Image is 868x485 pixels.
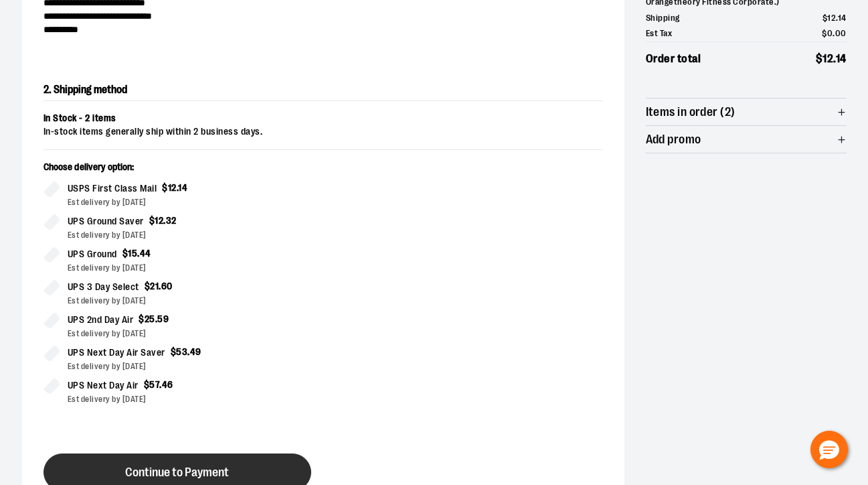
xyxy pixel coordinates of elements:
[646,11,680,25] span: Shipping
[177,182,179,193] span: .
[68,378,139,393] span: UPS Next Day Air
[44,345,60,361] input: UPS Next Day Air Saver$53.49Est delivery by [DATE]
[122,248,128,259] span: $
[836,13,838,23] span: .
[833,28,835,38] span: .
[187,346,190,357] span: .
[827,28,833,38] span: 0
[646,50,701,68] span: Order total
[68,279,139,295] span: UPS 3 Day Select
[149,215,155,226] span: $
[44,378,60,394] input: UPS Next Day Air$57.46Est delivery by [DATE]
[44,214,60,230] input: UPS Ground Saver$12.32Est delivery by [DATE]
[125,466,229,479] span: Continue to Payment
[155,215,163,226] span: 12
[44,312,60,328] input: UPS 2nd Day Air$25.59Est delivery by [DATE]
[68,295,313,307] div: Est delivery by [DATE]
[157,314,169,324] span: 59
[646,98,847,125] button: Items in order (2)
[822,52,833,65] span: 12
[816,52,823,65] span: $
[836,52,847,65] span: 14
[128,248,137,259] span: 15
[161,281,173,291] span: 60
[162,182,168,193] span: $
[646,106,735,119] span: Items in order (2)
[162,379,173,390] span: 46
[68,196,313,208] div: Est delivery by [DATE]
[150,281,159,291] span: 21
[68,247,117,262] span: UPS Ground
[168,182,177,193] span: 12
[166,215,177,226] span: 32
[68,345,165,360] span: UPS Next Day Air Saver
[155,314,158,324] span: .
[822,28,827,38] span: $
[810,431,848,468] button: Hello, have a question? Let’s chat.
[68,312,134,328] span: UPS 2nd Day Air
[68,360,313,372] div: Est delivery by [DATE]
[68,229,313,241] div: Est delivery by [DATE]
[149,379,159,390] span: 57
[145,281,151,291] span: $
[44,247,60,263] input: UPS Ground$15.44Est delivery by [DATE]
[68,214,144,229] span: UPS Ground Saver
[171,346,177,357] span: $
[159,281,161,291] span: .
[833,52,836,65] span: .
[163,215,166,226] span: .
[646,126,847,153] button: Add promo
[190,346,201,357] span: 49
[144,379,150,390] span: $
[44,79,603,101] h2: 2. Shipping method
[140,248,151,259] span: 44
[68,328,313,340] div: Est delivery by [DATE]
[646,133,701,146] span: Add promo
[835,28,847,38] span: 00
[44,181,60,197] input: USPS First Class Mail$12.14Est delivery by [DATE]
[838,13,847,23] span: 14
[827,13,836,23] span: 12
[822,13,828,23] span: $
[44,112,603,125] div: In Stock - 2 items
[44,125,603,139] div: In-stock items generally ship within 2 business days.
[176,346,187,357] span: 53
[68,181,157,196] span: USPS First Class Mail
[44,279,60,295] input: UPS 3 Day Select$21.60Est delivery by [DATE]
[646,27,673,40] span: Est Tax
[178,182,187,193] span: 14
[44,161,313,181] p: Choose delivery option:
[139,314,145,324] span: $
[145,314,155,324] span: 25
[137,248,140,259] span: .
[159,379,162,390] span: .
[68,262,313,274] div: Est delivery by [DATE]
[68,393,313,405] div: Est delivery by [DATE]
